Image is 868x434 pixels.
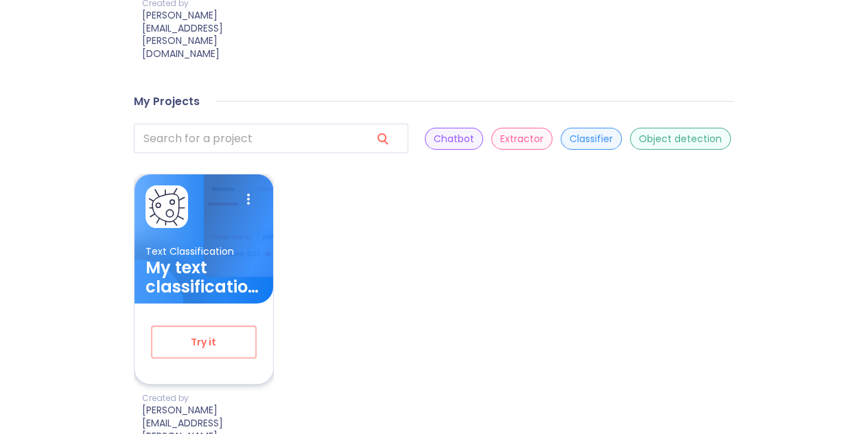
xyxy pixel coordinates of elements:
[570,133,613,146] p: Classifier
[151,325,257,358] button: Try it
[500,133,543,146] p: Extractor
[134,95,200,108] h4: My Projects
[134,124,360,153] input: search
[639,133,722,146] p: Object detection
[174,334,233,351] span: Try it
[142,9,274,60] p: [PERSON_NAME][EMAIL_ADDRESS][PERSON_NAME][DOMAIN_NAME]
[134,219,226,393] img: card ellipse
[148,187,186,226] img: card avatar
[145,245,262,258] p: Text Classification
[434,133,474,146] p: Chatbot
[145,258,262,297] h3: My text classification project
[142,393,274,404] p: Created by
